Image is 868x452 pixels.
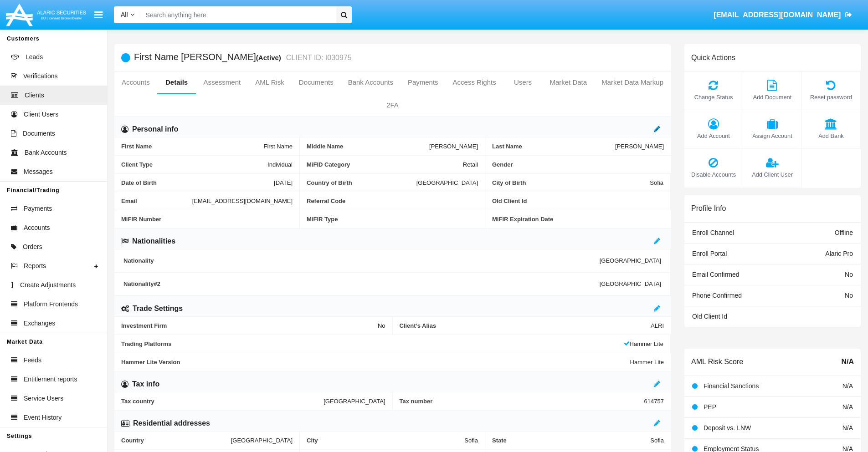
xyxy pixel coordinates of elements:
a: Assessment [196,71,248,93]
span: MiFID Category [307,161,463,168]
span: Deposit vs. LNW [704,424,751,432]
span: Service Users [24,394,63,403]
span: [GEOGRAPHIC_DATA] [600,257,661,264]
span: Accounts [24,223,50,233]
span: Date of Birth [121,179,274,186]
span: Trading Platforms [121,340,624,347]
span: MiFIR Number [121,216,293,223]
span: Verifications [23,71,57,81]
span: City [307,437,464,444]
span: Email [121,198,192,204]
a: All [114,10,141,20]
span: Hammer Lite [630,359,664,366]
a: 2FA [114,94,671,116]
span: No [845,271,853,278]
span: Nationality [123,257,600,264]
span: Entitlement reports [24,375,77,384]
span: [EMAIL_ADDRESS][DOMAIN_NAME] [192,198,293,204]
h6: Nationalities [132,236,175,246]
a: Access Rights [446,71,503,93]
span: Client Users [24,110,58,119]
span: Disable Accounts [689,170,738,179]
span: Hammer Lite Version [121,359,630,366]
span: Exchanges [24,319,55,328]
a: Details [157,71,196,93]
a: Market Data [542,71,594,93]
a: Payments [401,71,446,93]
span: Enroll Channel [692,229,734,236]
a: [EMAIL_ADDRESS][DOMAIN_NAME] [709,2,857,28]
span: PEP [704,403,716,411]
span: N/A [842,382,853,390]
span: City of Birth [492,179,650,186]
span: Messages [24,167,53,177]
h5: First Name [PERSON_NAME] [134,52,352,63]
span: Add Client User [748,170,797,179]
span: [GEOGRAPHIC_DATA] [416,179,478,186]
span: Alaric Pro [825,250,853,257]
span: Event History [24,413,62,422]
input: Search [141,6,333,23]
h6: Tax info [132,379,159,389]
span: Country [121,437,231,444]
h6: Trade Settings [133,304,183,314]
span: Offline [835,229,853,236]
span: Payments [24,204,52,213]
span: Reset password [806,93,856,102]
span: Referral Code [307,198,478,204]
span: Reports [24,261,46,271]
span: First Name [121,143,263,150]
span: Documents [23,129,55,138]
span: Add Document [748,93,797,102]
span: Add Account [689,132,738,140]
a: Documents [292,71,341,93]
span: Hammer Lite [624,340,663,347]
h6: Residential addresses [133,418,210,428]
span: Country of Birth [307,179,416,186]
span: N/A [842,424,853,432]
span: Retail [463,161,478,168]
span: Bank Accounts [25,148,67,157]
span: [GEOGRAPHIC_DATA] [600,280,661,287]
span: Change Status [689,93,738,102]
span: Client Type [121,161,267,168]
span: Sofia [464,437,478,444]
span: Sofia [650,179,663,186]
a: Market Data Markup [594,71,671,93]
span: Financial Sanctions [704,382,759,390]
a: Accounts [114,71,157,93]
img: Logo image [5,1,87,28]
span: Platform Frontends [24,300,78,309]
span: State [492,437,650,444]
span: First Name [263,143,293,150]
span: Sofia [650,437,664,444]
span: Enroll Portal [692,250,727,257]
span: Client’s Alias [400,322,651,329]
small: CLIENT ID: I030975 [284,54,352,61]
span: Phone Confirmed [692,292,742,299]
span: No [845,292,853,299]
span: Leads [26,52,43,62]
span: Tax country [121,398,324,405]
span: [PERSON_NAME] [429,143,478,150]
span: Tax number [400,398,644,405]
span: [GEOGRAPHIC_DATA] [324,398,385,405]
span: All [121,11,128,18]
a: Bank Accounts [341,71,401,93]
div: (Active) [256,52,284,63]
h6: Personal info [132,124,178,134]
span: No [378,322,385,329]
span: Nationality #2 [123,280,600,287]
span: Clients [25,91,44,100]
a: Users [503,71,543,93]
h6: Quick Actions [691,53,735,62]
span: Old Client Id [692,313,727,320]
span: Email Confirmed [692,271,739,278]
span: Old Client Id [492,198,663,204]
a: AML Risk [248,71,292,93]
span: Create Adjustments [20,280,76,290]
span: MiFIR Type [307,216,478,223]
span: Middle Name [307,143,429,150]
h6: AML Risk Score [691,357,743,366]
span: [EMAIL_ADDRESS][DOMAIN_NAME] [714,11,841,19]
